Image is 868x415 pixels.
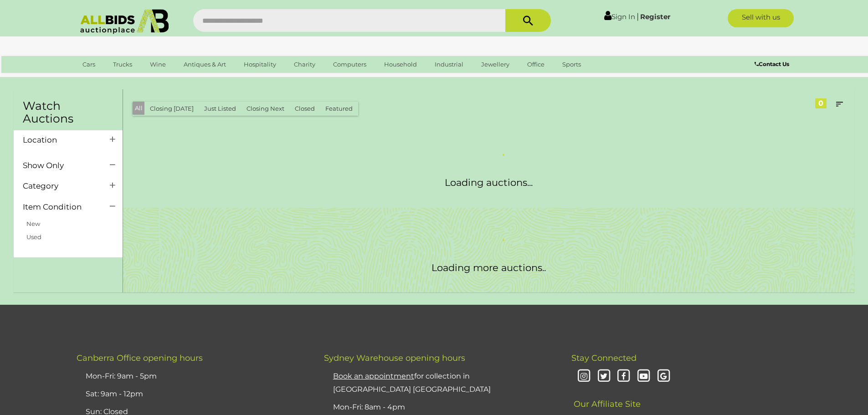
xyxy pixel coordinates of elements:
[23,136,96,144] h4: Location
[327,57,372,72] a: Computers
[475,57,515,72] a: Jewellery
[83,385,301,403] li: Sat: 9am - 12pm
[83,368,301,385] li: Mon-Fri: 9am - 5pm
[333,372,491,394] a: Book an appointmentfor collection in [GEOGRAPHIC_DATA] [GEOGRAPHIC_DATA]
[23,203,96,211] h4: Item Condition
[640,12,670,21] a: Register
[77,72,153,87] a: [GEOGRAPHIC_DATA]
[728,9,794,27] a: Sell with us
[26,233,41,241] a: Used
[616,369,632,384] i: Facebook
[26,220,40,227] a: New
[755,59,791,69] a: Contact Us
[23,161,96,170] h4: Show Only
[324,353,465,363] span: Sydney Warehouse opening hours
[445,177,533,188] span: Loading auctions...
[178,57,232,72] a: Antiques & Art
[637,11,639,21] span: |
[571,385,641,409] span: Our Affiliate Site
[636,369,652,384] i: Youtube
[571,353,637,363] span: Stay Connected
[755,61,789,67] b: Contact Us
[289,102,320,116] button: Closed
[378,57,423,72] a: Household
[320,102,358,116] button: Featured
[556,57,587,72] a: Sports
[521,57,550,72] a: Office
[576,369,592,384] i: Instagram
[431,262,546,273] span: Loading more auctions..
[199,102,241,116] button: Just Listed
[107,57,138,72] a: Trucks
[238,57,282,72] a: Hospitality
[144,102,199,116] button: Closing [DATE]
[596,369,612,384] i: Twitter
[429,57,469,72] a: Industrial
[23,100,113,125] h1: Watch Auctions
[77,353,203,363] span: Canberra Office opening hours
[241,102,290,116] button: Closing Next
[144,57,172,72] a: Wine
[75,9,174,34] img: Allbids.com.au
[333,372,414,380] u: Book an appointment
[23,182,96,190] h4: Category
[288,57,321,72] a: Charity
[604,12,635,21] a: Sign In
[505,9,551,32] button: Search
[77,57,101,72] a: Cars
[133,102,145,115] button: All
[656,369,672,384] i: Google
[815,98,827,108] div: 0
